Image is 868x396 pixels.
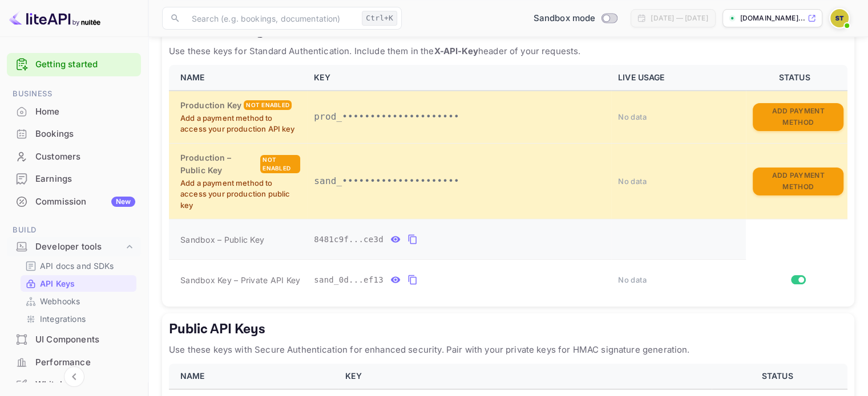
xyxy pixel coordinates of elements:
p: Use these keys with Secure Authentication for enhanced security. Pair with your private keys for ... [169,343,847,357]
div: Not enabled [244,100,292,110]
div: Bookings [7,123,141,145]
button: Add Payment Method [753,103,843,131]
a: UI Components [7,329,141,350]
div: Developer tools [35,240,124,254]
th: NAME [169,364,338,389]
div: Getting started [7,53,141,76]
div: UI Components [35,333,135,346]
th: STATUS [712,364,847,389]
img: soufiane tiss [830,9,849,27]
p: API Keys [40,277,75,289]
img: LiteAPI logo [9,9,100,27]
h6: Production – Public Key [180,152,258,177]
span: No data [618,112,647,121]
div: Developer tools [7,237,141,257]
th: KEY [338,364,712,389]
div: Switch to Production mode [529,12,622,25]
div: Commission [35,195,135,209]
strong: X-API-Key [434,46,478,56]
div: UI Components [7,329,141,351]
a: Add Payment Method [753,175,843,185]
div: [DATE] — [DATE] [651,13,708,23]
p: Integrations [40,313,86,325]
div: Customers [35,150,135,164]
p: API docs and SDKs [40,260,114,272]
th: LIVE USAGE [611,65,746,91]
a: Earnings [7,168,141,189]
div: Earnings [7,168,141,190]
a: Home [7,101,141,122]
p: prod_••••••••••••••••••••• [314,110,604,124]
p: Use these keys for Standard Authentication. Include them in the header of your requests. [169,44,847,58]
div: Customers [7,146,141,168]
a: Customers [7,146,141,167]
span: Business [7,88,141,100]
div: Webhooks [21,293,136,309]
div: Home [7,101,141,123]
span: Sandbox Key – Private API Key [180,275,300,285]
p: sand_••••••••••••••••••••• [314,174,604,188]
div: API docs and SDKs [21,258,136,274]
span: 8481c9f...ce3d [314,234,383,246]
a: API docs and SDKs [25,260,132,272]
a: Bookings [7,123,141,144]
a: API Keys [25,277,132,289]
h5: Public API Keys [169,320,847,338]
a: Getting started [35,58,135,71]
a: Integrations [25,313,132,325]
a: Add Payment Method [753,111,843,121]
button: Add Payment Method [753,168,843,195]
div: Performance [35,356,135,369]
th: KEY [307,65,611,91]
h6: Production Key [180,99,241,112]
div: Bookings [35,128,135,141]
div: Integrations [21,311,136,327]
span: No data [618,177,647,186]
table: private api keys table [169,65,847,300]
th: NAME [169,65,307,91]
p: [DOMAIN_NAME]... [740,13,805,23]
span: Build [7,224,141,236]
span: Sandbox – Public Key [180,234,264,246]
div: API Keys [21,275,136,292]
a: CommissionNew [7,191,141,212]
div: Not enabled [260,155,300,173]
a: Webhooks [25,295,132,307]
p: Webhooks [40,295,80,307]
a: Whitelabel [7,374,141,395]
div: Performance [7,352,141,374]
span: Sandbox mode [534,12,596,25]
div: Ctrl+K [362,11,397,26]
span: sand_0d...ef13 [314,274,383,286]
button: Collapse navigation [64,366,84,387]
div: New [111,197,135,207]
p: Add a payment method to access your production public key [180,178,300,211]
p: Add a payment method to access your production API key [180,113,300,135]
div: Whitelabel [35,378,135,391]
div: Home [35,105,135,119]
div: CommissionNew [7,191,141,213]
a: Performance [7,352,141,373]
span: No data [618,275,647,284]
input: Search (e.g. bookings, documentation) [185,7,357,30]
th: STATUS [746,65,847,91]
div: Earnings [35,173,135,186]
